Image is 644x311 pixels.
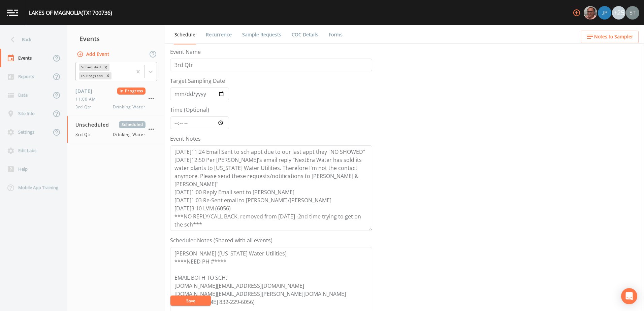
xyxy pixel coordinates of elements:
div: Scheduled [79,64,102,71]
a: Forms [328,25,344,44]
a: Recurrence [205,25,233,44]
span: Scheduled [119,121,146,128]
span: In Progress [117,88,146,95]
label: Event Name [170,48,201,56]
span: 11:00 AM [75,96,100,102]
img: 41241ef155101aa6d92a04480b0d0000 [598,6,611,20]
textarea: [DATE]11:24 Email Sent to sch appt due to our last appt they "NO SHOWED" [DATE]12:50 Per [PERSON_... [170,145,372,231]
button: Save [170,296,211,306]
a: Schedule [173,25,196,44]
div: Events [67,30,165,47]
div: Joshua gere Paul [598,6,612,20]
span: 3rd Qtr [75,104,95,110]
button: Add Event [75,48,112,61]
span: Unscheduled [75,121,114,128]
label: Target Sampling Date [170,77,225,85]
a: [DATE]In Progress11:00 AM3rd QtrDrinking Water [67,82,165,116]
img: 8315ae1e0460c39f28dd315f8b59d613 [626,6,639,20]
span: [DATE] [75,88,97,95]
div: Remove In Progress [104,72,111,79]
a: COC Details [291,25,319,44]
span: Drinking Water [113,132,146,138]
div: Remove Scheduled [102,64,109,71]
span: 3rd Qtr [75,132,95,138]
div: Open Intercom Messenger [621,288,637,304]
a: UnscheduledScheduled3rd QtrDrinking Water [67,116,165,143]
div: Mike Franklin [583,6,598,20]
div: In Progress [79,72,104,79]
img: e2d790fa78825a4bb76dcb6ab311d44c [584,6,597,20]
a: Sample Requests [241,25,282,44]
span: Notes to Sampler [594,33,633,41]
label: Event Notes [170,135,201,143]
label: Time (Optional) [170,106,209,114]
button: Notes to Sampler [581,31,639,43]
span: Drinking Water [113,104,146,110]
div: +25 [612,6,625,20]
img: logo [7,9,18,16]
label: Scheduler Notes (Shared with all events) [170,236,272,244]
div: LAKES OF MAGNOLIA (TX1700736) [29,9,112,17]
